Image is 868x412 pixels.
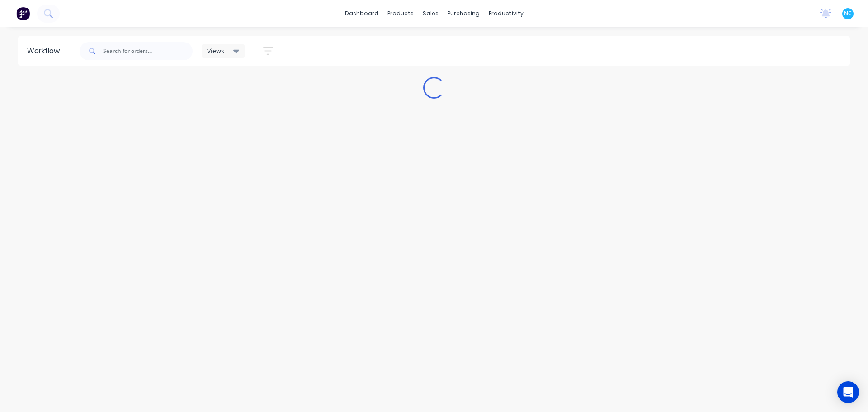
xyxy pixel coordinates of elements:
[27,46,64,57] div: Workflow
[207,46,224,56] span: Views
[484,7,528,20] div: productivity
[383,7,418,20] div: products
[443,7,484,20] div: purchasing
[103,42,193,60] input: Search for orders...
[837,381,859,403] div: Open Intercom Messenger
[844,9,852,18] span: NC
[16,7,30,20] img: Factory
[340,7,383,20] a: dashboard
[418,7,443,20] div: sales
